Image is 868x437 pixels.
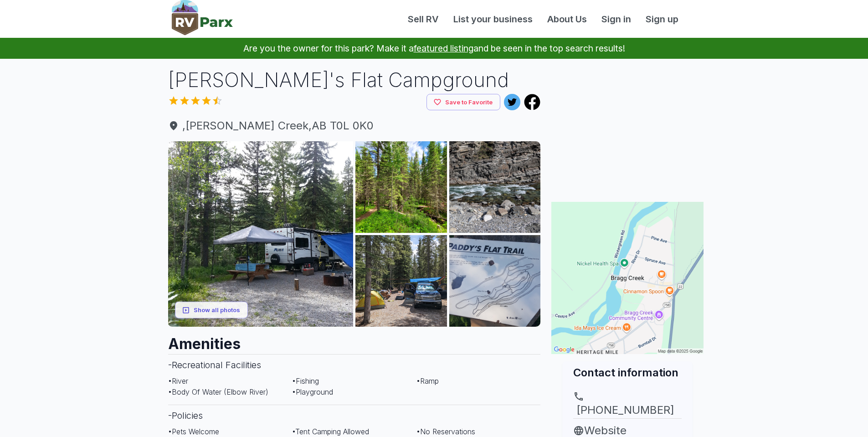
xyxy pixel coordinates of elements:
[573,391,682,418] a: [PHONE_NUMBER]
[168,327,541,354] h2: Amenities
[414,43,473,54] a: featured listing
[168,427,219,436] span: • Pets Welcome
[355,235,447,327] img: AAcXr8rNDa4RuhAYl07LkQsAgSflxTWEALvSXCGOb6-C9CFwk1NbfcZFBOgl5FpAazTcEa-COOxoUcm-HBA8oFPASAxy8mwk8...
[416,427,475,436] span: • No Reservations
[540,12,594,26] a: About Us
[292,427,369,436] span: • Tent Camping Allowed
[426,94,500,111] button: Save to Favorite
[449,235,541,327] img: AAcXr8rWzAWF4p3Ljdg2hSjYK9MnP6aaln7dXpVWCaU0MXmX3x9ZeUpH_WWoZhuNSRuYf5voGLZVkHiEp-SYrvypivhbHAqsL...
[168,141,354,327] img: AAcXr8qfLK_HAQciICE3eJwJnYniollpUMrs2CJ1HzfgAFMDOw04_Gllh6jIMKKstKIDwaTx7InhjBqEUzrjqhpPrCzqERKlt...
[416,376,439,386] span: • Ramp
[401,12,446,26] a: Sell RV
[292,376,319,386] span: • Fishing
[168,118,541,134] span: , [PERSON_NAME] Creek , AB T0L 0K0
[551,202,704,354] img: Map for Paddy's Flat Campground
[594,12,638,26] a: Sign in
[446,12,540,26] a: List your business
[175,302,248,319] button: Show all photos
[551,66,704,180] iframe: Advertisement
[573,365,682,380] h2: Contact information
[168,354,541,375] h3: - Recreational Facilities
[449,141,541,233] img: AAcXr8oJW6bXOO1IJ5x2XrztSbcHHk1Ug0WcVhyQgH8e26rAfDmAl5jsoPSgyhd0n-MgR6XVOxyXzo90zwVey0JtYvz6385WW...
[168,66,541,94] h1: [PERSON_NAME]'s Flat Campground
[11,38,857,59] p: Are you the owner for this park? Make it a and be seen in the top search results!
[292,387,333,396] span: • Playground
[355,141,447,233] img: AAcXr8pdPjmjIWEJ8LD00mrP4GpHnXHzEYncbd4GX9Zf_1XCHnjo8KD5yJY_jYi-qcaYOn3zjraOd8U-UXsrTxYFgoNUaPM-e...
[168,376,188,386] span: • River
[168,387,268,396] span: • Body Of Water (Elbow River)
[168,118,541,134] a: ,[PERSON_NAME] Creek,AB T0L 0K0
[638,12,686,26] a: Sign up
[168,405,541,426] h3: - Policies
